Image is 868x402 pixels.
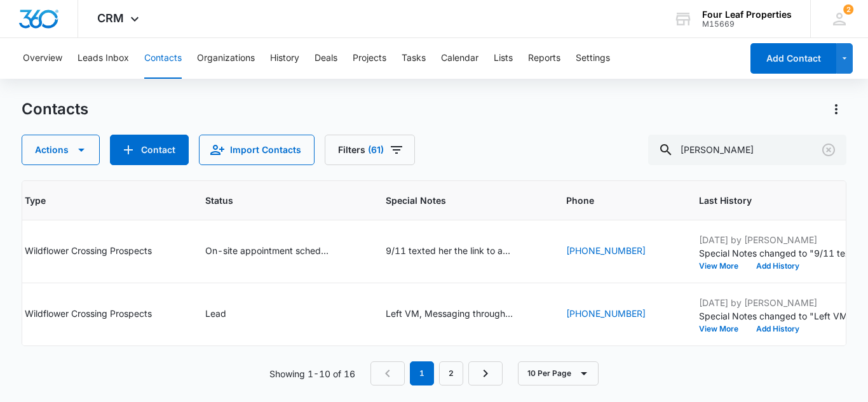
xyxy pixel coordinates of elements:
p: Showing 1-10 of 16 [269,367,355,380]
button: Contacts [144,38,182,79]
a: [PHONE_NUMBER] [566,307,646,320]
button: Tasks [402,38,426,79]
div: Status - Lead - Select to Edit Field [205,307,249,322]
div: Left VM, Messaging through Zillow, email sent [386,307,513,320]
button: Calendar [441,38,478,79]
div: Phone - (406) 203-8439 - Select to Edit Field [566,244,668,259]
span: (61) [368,145,384,154]
em: 1 [410,361,434,385]
p: [DATE] by [PERSON_NAME] [699,296,858,309]
div: Special Notes - 9/11 texted her the link to apply - walk in and toured with Brittney - they want ... [386,244,536,259]
button: Organizations [197,38,255,79]
div: Phone - (810) 965-3165 - Select to Edit Field [566,307,668,322]
h1: Contacts [22,100,88,119]
div: Type - Wildflower Crossing Prospects - Select to Edit Field [25,244,175,259]
span: Type [25,194,156,207]
button: History [270,38,299,79]
div: notifications count [843,4,853,15]
a: Page 2 [439,361,463,385]
button: Actions [826,99,846,119]
p: Special Notes changed to "Left VM, Messaging through Zillow, email sent" [699,309,858,323]
button: View More [699,325,747,333]
button: Overview [23,38,62,79]
nav: Pagination [370,361,503,385]
input: Search Contacts [648,135,846,165]
div: account name [702,10,792,20]
p: Special Notes changed to "9/11 texted her the link to apply - walk in and toured with [PERSON_NAM... [699,246,858,260]
button: Add Contact [750,43,836,74]
p: [DATE] by [PERSON_NAME] [699,233,858,246]
button: Filters [325,135,415,165]
div: Status - On-site appointment scheduled - Select to Edit Field [205,244,355,259]
div: Wildflower Crossing Prospects [25,244,152,257]
span: 2 [843,4,853,15]
div: 9/11 texted her the link to apply - walk in and toured with [PERSON_NAME] - they want lot 44 - 2 ... [386,244,513,257]
button: Add History [747,262,808,270]
div: On-site appointment scheduled [205,244,332,257]
div: Special Notes - Left VM, Messaging through Zillow, email sent - Select to Edit Field [386,307,536,322]
span: Special Notes [386,194,517,207]
span: Status [205,194,337,207]
button: Actions [22,135,100,165]
button: Lists [494,38,513,79]
button: Reports [528,38,560,79]
button: Add History [747,325,808,333]
button: Projects [353,38,386,79]
span: Last History [699,194,839,207]
span: Phone [566,194,650,207]
div: Wildflower Crossing Prospects [25,307,152,320]
button: Settings [576,38,610,79]
button: Leads Inbox [78,38,129,79]
button: Add Contact [110,135,189,165]
button: Import Contacts [199,135,315,165]
a: [PHONE_NUMBER] [566,244,646,257]
button: 10 Per Page [518,361,599,385]
a: Next Page [468,361,503,385]
button: Clear [818,140,839,160]
button: Deals [315,38,337,79]
div: Type - Wildflower Crossing Prospects - Select to Edit Field [25,307,175,322]
span: CRM [97,11,124,25]
button: View More [699,262,747,270]
div: Lead [205,307,226,320]
div: account id [702,20,792,29]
